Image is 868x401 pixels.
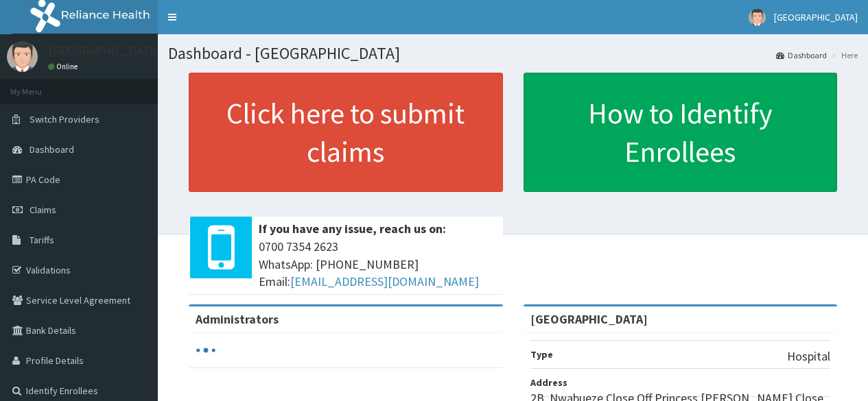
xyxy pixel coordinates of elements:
li: Here [828,49,858,61]
a: [EMAIL_ADDRESS][DOMAIN_NAME] [290,274,479,289]
span: Switch Providers [30,113,99,125]
span: Tariffs [30,234,54,246]
p: Hospital [787,348,830,365]
span: Claims [30,204,56,216]
img: User Image [7,41,38,72]
p: [GEOGRAPHIC_DATA] [48,45,161,57]
a: Online [48,62,81,71]
b: Address [530,376,567,389]
a: How to Identify Enrollees [524,73,838,192]
span: [GEOGRAPHIC_DATA] [774,11,858,23]
span: 0700 7354 2623 WhatsApp: [PHONE_NUMBER] Email: [259,238,496,291]
a: Click here to submit claims [189,73,503,192]
span: Dashboard [30,143,74,156]
b: Administrators [196,311,279,327]
b: Type [530,348,553,361]
a: Dashboard [776,49,827,61]
img: User Image [749,9,766,26]
strong: [GEOGRAPHIC_DATA] [530,311,648,327]
h1: Dashboard - [GEOGRAPHIC_DATA] [168,45,858,62]
b: If you have any issue, reach us on: [259,221,446,236]
svg: audio-loading [196,340,216,361]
